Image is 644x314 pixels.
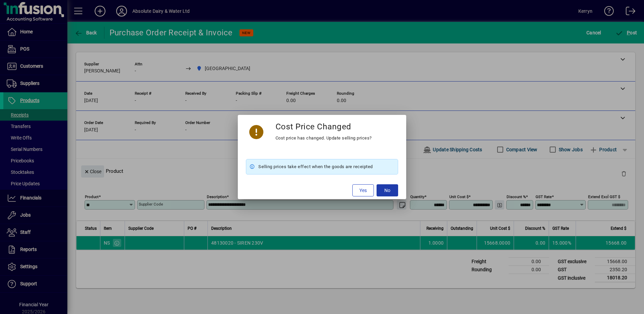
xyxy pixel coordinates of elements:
[276,134,372,142] div: Cost price has changed. Update selling prices?
[359,187,367,194] span: Yes
[276,122,351,131] h3: Cost Price Changed
[352,184,374,196] button: Yes
[258,163,373,171] span: Selling prices take effect when the goods are receipted
[384,187,390,194] span: No
[377,184,398,196] button: No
